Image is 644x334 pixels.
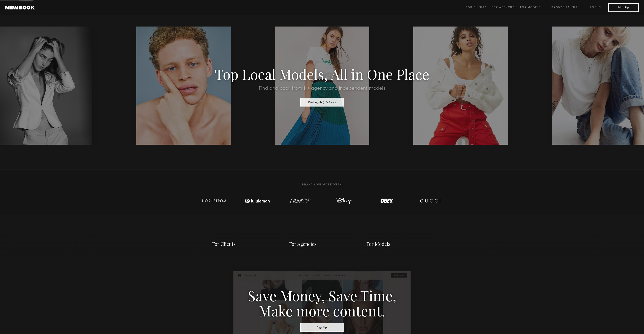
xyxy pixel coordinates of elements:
a: For Clients [212,241,236,247]
span: For Agencies [492,6,515,9]
h3: Save Money, Save Time, Make more content. [248,288,397,318]
img: logo-colour-pop.svg [287,197,315,205]
button: Post a Job (it’s free) [300,98,344,107]
h1: Top Local Models, All in One Place [48,67,596,81]
img: logo-obey.svg [373,197,401,205]
a: For Agencies [492,5,520,10]
img: logo-disney.svg [330,197,358,205]
a: For Models [520,5,546,10]
a: For Clients [466,5,492,10]
span: For Clients [466,6,487,9]
a: For Models [366,241,390,247]
a: For Agencies [289,241,316,247]
a: Post a Job (it’s free) [300,99,344,104]
img: logo-nordstrom.svg [199,197,229,205]
img: logo-gucci.svg [416,197,444,205]
span: For Models [520,6,541,9]
img: logo-lulu.svg [242,197,272,205]
h2: Brands We Work With [193,178,452,191]
button: Sign Up [608,3,639,12]
a: Log in [583,5,608,10]
button: Sign Up [300,323,344,331]
h2: Find and book from 1k+ agency and independent models [48,86,596,91]
a: Browse Talent [546,5,583,10]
